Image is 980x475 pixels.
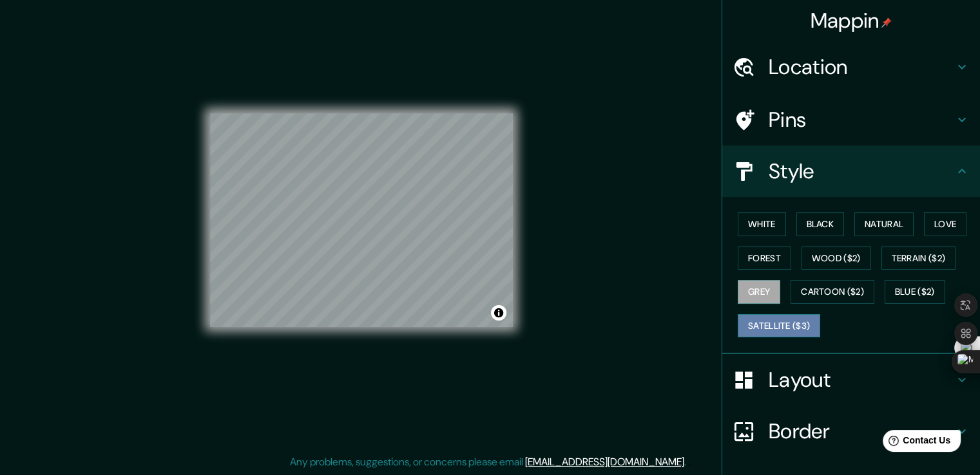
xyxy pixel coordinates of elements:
h4: Style [769,158,954,184]
div: Style [722,145,980,197]
h4: Border [769,418,954,444]
button: Black [796,212,845,236]
button: Love [924,212,966,236]
div: Location [722,41,980,93]
button: Satellite ($3) [738,314,820,338]
button: Natural [854,212,914,236]
iframe: Help widget launcher [865,425,966,461]
h4: Mappin [811,8,892,33]
canvas: Map [210,113,513,327]
button: White [738,212,786,236]
div: . [688,454,691,470]
button: Blue ($2) [885,280,945,304]
h4: Layout [769,367,954,393]
div: Layout [722,354,980,405]
button: Cartoon ($2) [791,280,874,304]
div: . [686,454,688,470]
button: Terrain ($2) [881,247,956,270]
button: Toggle attribution [491,305,506,321]
h4: Pins [769,107,954,133]
div: Border [722,405,980,457]
img: pin-icon.png [881,17,892,28]
button: Forest [738,247,791,270]
div: Pins [722,94,980,145]
button: Wood ($2) [802,247,871,270]
h4: Location [769,54,954,80]
a: [EMAIL_ADDRESS][DOMAIN_NAME] [525,455,684,469]
p: Any problems, suggestions, or concerns please email . [290,454,686,470]
button: Grey [738,280,780,304]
